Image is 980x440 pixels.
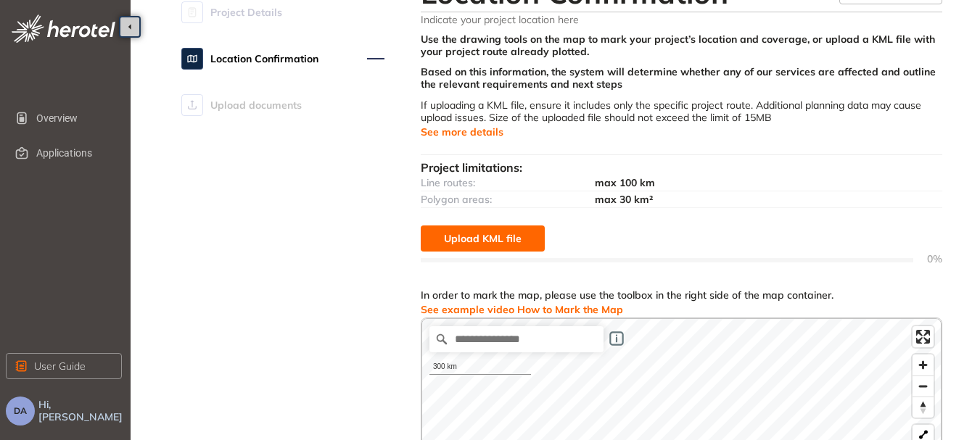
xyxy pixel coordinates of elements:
[421,176,475,189] span: Line routes:
[210,44,318,73] span: Location Confirmation
[421,12,942,26] span: Indicate your project location here
[421,66,942,99] div: Based on this information, the system will determine whether any of our services are affected and...
[913,354,934,375] button: Zoom in
[421,33,942,67] div: Use the drawing tools on the map to mark your project’s location and coverage, or upload a KML fi...
[421,161,942,175] div: Project limitations:
[421,193,492,206] span: Polygon areas:
[913,397,934,418] button: Reset bearing to north
[913,375,934,397] button: Zoom out
[421,99,942,149] div: If uploading a KML file, ensure it includes only the specific project route. Additional planning ...
[12,14,115,43] img: logo
[595,193,653,206] span: max 30 km²
[421,302,623,317] button: See example video How to Mark the Map
[913,397,934,418] span: Reset bearing to north
[421,124,503,140] button: See more details
[913,326,934,347] button: Enter fullscreen
[210,91,302,120] span: Upload documents
[913,253,942,265] span: 0%
[429,360,531,375] div: 300 km
[6,397,35,426] button: DA
[6,353,122,379] button: User Guide
[14,406,27,416] span: DA
[36,104,110,133] span: Overview
[34,358,86,374] span: User Guide
[36,138,110,167] span: Applications
[421,289,833,317] div: In order to mark the map, please use the toolbox in the right side of the map container.
[429,326,604,352] input: Search place...
[595,176,655,189] span: max 100 km
[444,231,522,246] span: Upload KML file
[421,225,545,252] button: Upload KML file
[38,399,125,423] span: Hi, [PERSON_NAME]
[913,376,934,397] span: Zoom out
